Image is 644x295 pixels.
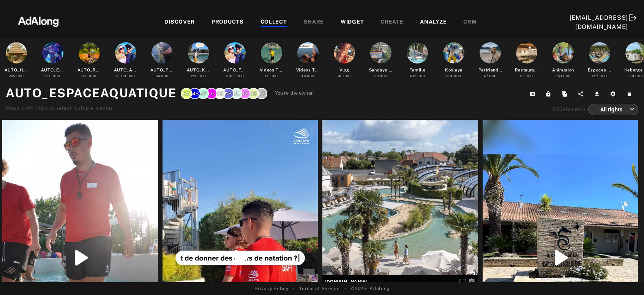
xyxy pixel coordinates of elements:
[206,88,217,99] div: L.G
[468,279,475,284] span: Rights not requested
[239,88,251,99] div: J.Z
[595,99,635,119] div: All rights
[260,18,287,27] div: COLLECT
[77,67,101,73] div: AUTO_RESTAURATION
[590,89,606,99] button: Download
[275,89,313,97] span: You're the owner
[9,74,24,79] div: UGC
[212,18,244,27] div: PRODUCTS
[156,74,169,79] div: UGC
[5,10,72,32] img: 63233d7d88ed69de3c212112c67096b6.png
[588,67,612,73] div: Espaces aquatique
[445,67,462,73] div: Koolaya
[6,84,176,102] h1: AUTO_ESPACEAQUATIQUE
[592,74,607,79] div: UGC
[553,106,563,112] span: 536
[339,67,349,73] div: Vlog
[606,259,644,295] iframe: Chat Widget
[299,285,339,292] a: Terms of Service
[296,67,320,73] div: Videos Tiktok
[260,67,284,73] div: Videos Tiktok Job
[463,18,477,27] div: CRM
[223,67,247,73] div: AUTO_FAMILLE
[380,18,403,27] div: CREATE
[223,88,234,99] div: A.P
[446,74,461,79] div: UGC
[214,88,226,99] div: M.C
[82,74,96,79] div: UGC
[515,67,539,73] div: Restauration
[191,74,206,79] div: UGC
[457,278,468,285] button: Enable diffusion on this media
[116,74,135,79] div: UGC
[41,67,65,73] div: AUTO_ESPACEAQUATIQUE
[45,74,60,79] div: UGC
[338,74,351,79] div: UGC
[325,278,476,285] span: [DOMAIN_NAME]_
[606,89,622,99] button: Settings
[409,67,426,73] div: Famille
[350,285,390,292] span: © 2025 - Adalong
[622,89,639,99] button: Delete this collection
[256,88,267,99] div: +2
[478,67,502,73] div: Petfriendly
[574,89,590,99] button: Share
[420,18,447,27] div: ANALYZE
[293,285,295,292] span: •
[150,67,174,73] div: AUTO_PETFRIENDLY
[254,285,289,292] a: Privacy Policy
[6,105,313,112] div: Press shift+click to select multiple medias
[374,74,387,79] div: UGC
[197,88,209,99] div: A.P
[558,89,574,99] button: Duplicate collection
[526,89,542,99] button: Copy collection ID
[520,74,533,79] div: UGC
[181,88,192,99] div: E.Z
[344,285,346,292] span: •
[189,88,200,99] div: M.S
[304,18,324,27] div: SHARE
[553,106,586,113] div: elements
[369,67,393,73] div: Sandaya Jobs
[629,74,643,79] div: UGC
[606,259,644,295] div: Widget de chat
[484,74,497,79] div: UGC
[341,18,364,27] div: WIDGET
[248,88,259,99] div: G.D
[114,67,138,73] div: AUTO_ANIMATION
[226,74,244,79] div: UGC
[410,74,425,79] div: UGC
[5,67,28,73] div: AUTO_HEBERGEMENT
[164,18,195,27] div: DISCOVER
[552,67,574,73] div: Animation
[556,74,571,79] div: UGC
[187,67,211,73] div: AUTO_KOOLAYA
[570,13,628,32] div: [EMAIL_ADDRESS][DOMAIN_NAME]
[265,74,278,79] div: UGC
[541,89,558,99] button: Lock from editing
[231,88,242,99] div: J.L
[301,74,314,79] div: UGC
